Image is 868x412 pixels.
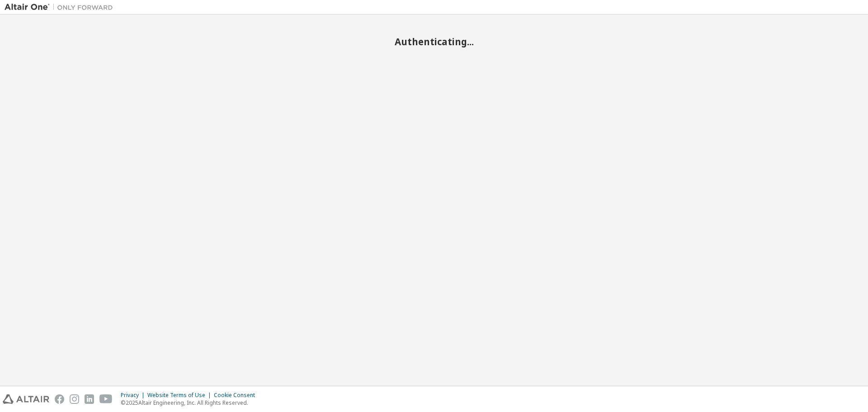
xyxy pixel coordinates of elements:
img: youtube.svg [99,394,113,404]
h2: Authenticating... [5,36,863,47]
img: facebook.svg [55,394,64,404]
img: instagram.svg [70,394,79,404]
img: Altair One [5,3,118,12]
img: altair_logo.svg [3,394,49,404]
div: Privacy [121,392,147,399]
div: Website Terms of Use [147,392,214,399]
div: Cookie Consent [214,392,260,399]
img: linkedin.svg [85,394,94,404]
p: © 2025 Altair Engineering, Inc. All Rights Reserved. [121,399,260,407]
